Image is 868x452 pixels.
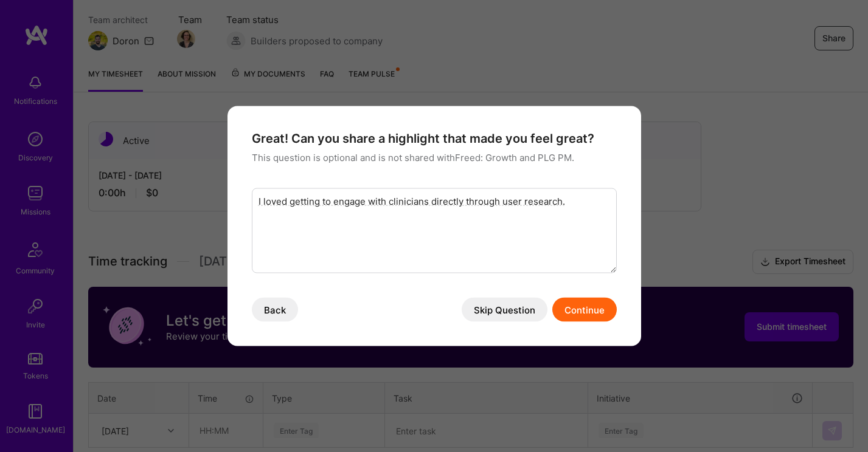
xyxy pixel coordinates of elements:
[462,298,547,322] button: Skip Question
[552,298,617,322] button: Continue
[252,188,617,273] textarea: I loved getting to engage with clinicians directly through user research.
[252,151,617,164] p: This question is optional and is not shared with Freed: Growth and PLG PM .
[252,131,617,146] h4: Great! Can you share a highlight that made you feel great?
[227,106,641,346] div: modal
[252,298,298,322] button: Back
